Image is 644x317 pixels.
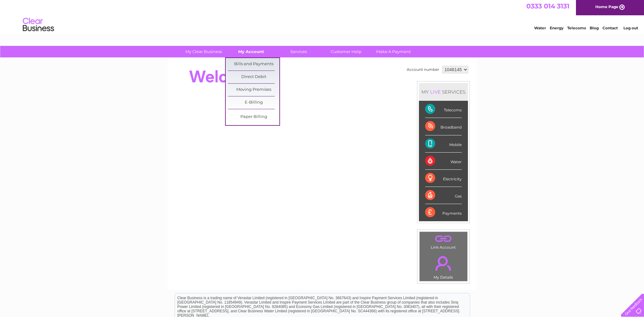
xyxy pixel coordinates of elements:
div: MY SERVICES [419,83,468,101]
a: Services [273,46,324,57]
a: E-Billing [228,96,279,109]
a: Energy [550,27,563,31]
a: Make A Payment [368,46,419,57]
a: Bills and Payments [228,58,279,71]
div: Electricity [425,170,462,187]
td: My Details [419,251,468,281]
div: Clear Business is a trading name of Verastar Limited (registered in [GEOGRAPHIC_DATA] No. 3667643... [175,3,470,30]
a: Contact [602,27,618,31]
div: Mobile [425,135,462,153]
a: 0333 014 3131 [526,3,569,11]
div: Broadband [425,118,462,135]
div: Water [425,153,462,170]
a: . [421,233,466,244]
a: My Account [225,46,277,57]
a: Log out [623,27,638,31]
div: Payments [425,204,462,221]
td: Link Account [419,232,468,251]
div: Telecoms [425,101,462,118]
td: Account number [405,64,441,75]
a: . [421,252,466,274]
div: LIVE [429,89,442,95]
a: Telecoms [567,27,586,31]
a: Water [534,27,546,31]
a: Paper Billing [228,111,279,123]
a: Moving Premises [228,84,279,96]
a: Blog [590,27,599,31]
div: Gas [425,187,462,204]
a: Direct Debit [228,71,279,83]
img: logo.png [22,16,54,35]
a: Customer Help [320,46,372,57]
a: My Clear Business [178,46,229,57]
